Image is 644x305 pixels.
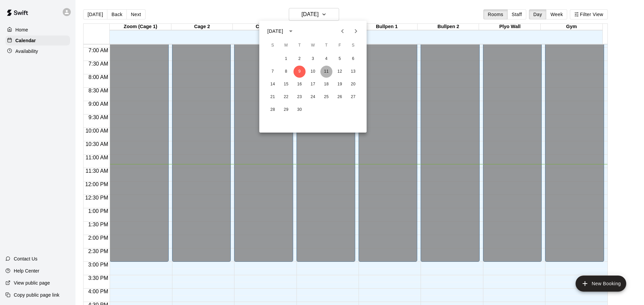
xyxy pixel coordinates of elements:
button: 16 [293,78,306,90]
button: 5 [334,53,346,65]
span: Thursday [320,39,332,52]
button: 4 [320,53,332,65]
button: 30 [293,104,306,116]
button: 1 [280,53,292,65]
button: 9 [293,66,306,78]
button: 21 [267,91,279,103]
button: 2 [293,53,306,65]
button: 14 [267,78,279,90]
button: 19 [334,78,346,90]
button: calendar view is open, switch to year view [285,25,297,37]
button: 17 [307,78,319,90]
button: 15 [280,78,292,90]
button: 28 [267,104,279,116]
span: Monday [280,39,292,52]
button: 20 [347,78,359,90]
button: 8 [280,66,292,78]
button: 11 [320,66,332,78]
div: [DATE] [267,28,283,35]
button: 25 [320,91,332,103]
span: Wednesday [307,39,319,52]
button: 22 [280,91,292,103]
span: Friday [334,39,346,52]
button: Next month [349,24,363,38]
button: 3 [307,53,319,65]
button: 24 [307,91,319,103]
button: 13 [347,66,359,78]
span: Sunday [267,39,279,52]
button: 7 [267,66,279,78]
span: Tuesday [293,39,306,52]
button: Previous month [336,24,349,38]
button: 29 [280,104,292,116]
button: 23 [293,91,306,103]
button: 6 [347,53,359,65]
button: 12 [334,66,346,78]
button: 18 [320,78,332,90]
button: 27 [347,91,359,103]
button: 10 [307,66,319,78]
button: 26 [334,91,346,103]
span: Saturday [347,39,359,52]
